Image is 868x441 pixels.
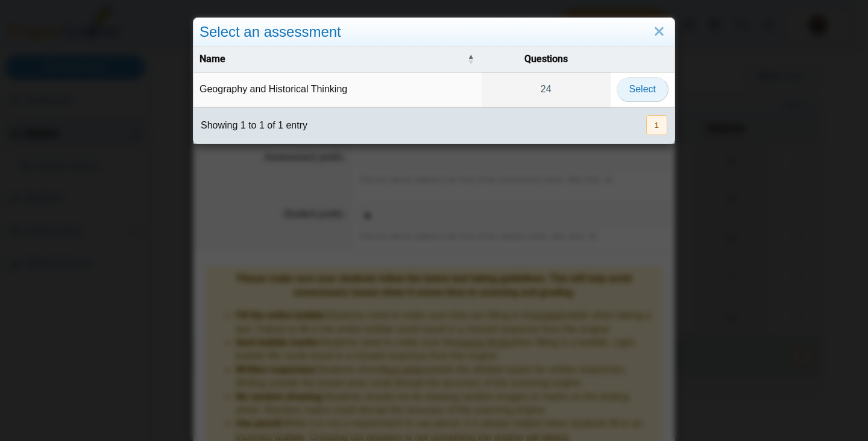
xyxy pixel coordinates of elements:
td: Geography and Historical Thinking [193,72,482,107]
a: Close [650,22,668,42]
button: Select [617,77,668,101]
span: Name : Activate to invert sorting [467,46,474,72]
span: Select [629,84,656,94]
span: Name [200,53,225,65]
nav: pagination [645,115,667,135]
div: Select an assessment [193,18,675,46]
div: Showing 1 to 1 of 1 entry [193,107,307,144]
a: 24 [482,72,611,106]
button: 1 [646,115,667,135]
span: Questions [524,53,568,65]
